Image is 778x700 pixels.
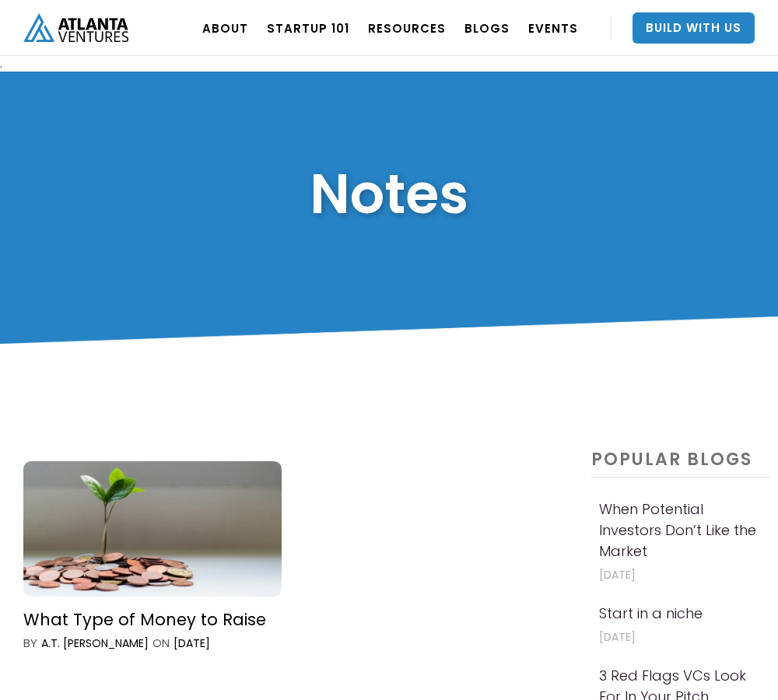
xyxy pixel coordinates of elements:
[591,493,770,593] a: When Potential Investors Don’t Like the Market[DATE]
[464,6,510,50] a: BLOGS
[599,499,762,562] h4: When Potential Investors Don’t Like the Market
[23,635,37,651] div: by
[23,609,282,630] div: What Type of Money to Raise
[267,6,349,50] a: Startup 101
[633,12,755,44] a: Build With Us
[202,6,248,50] a: ABOUT
[599,565,762,585] p: [DATE]
[41,635,149,651] div: A.T. [PERSON_NAME]
[8,440,570,672] a: What Type of Money to RaisebyA.T. [PERSON_NAME]ON[DATE]
[591,597,710,655] a: Start in a niche[DATE]
[599,628,703,647] p: [DATE]
[368,6,446,50] a: RESOURCES
[173,635,210,651] div: [DATE]
[591,450,770,478] h4: popular BLOGS
[528,6,578,50] a: EVENTS
[599,603,703,624] h4: Start in a niche
[152,635,170,651] div: ON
